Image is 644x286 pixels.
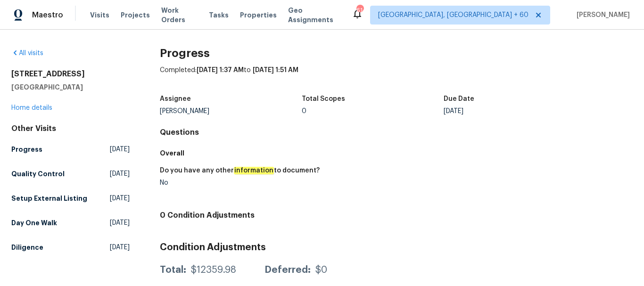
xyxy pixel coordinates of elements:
[11,50,43,57] a: All visits
[209,12,229,18] span: Tasks
[356,6,363,15] div: 614
[191,265,236,275] div: $12359.98
[240,10,277,20] span: Properties
[32,10,63,20] span: Maestro
[161,6,198,25] span: Work Orders
[160,167,320,174] h5: Do you have any other to document?
[264,265,311,275] div: Deferred:
[11,124,130,133] div: Other Visits
[110,169,130,179] span: [DATE]
[160,49,633,58] h2: Progress
[160,65,633,90] div: Completed: to
[160,96,191,102] h5: Assignee
[234,167,274,174] em: information
[302,96,345,102] h5: Total Scopes
[160,211,633,220] h4: 0 Condition Adjustments
[11,169,65,179] h5: Quality Control
[11,190,130,207] a: Setup External Listing[DATE]
[160,180,389,186] div: No
[110,243,130,252] span: [DATE]
[573,10,630,20] span: [PERSON_NAME]
[160,265,186,275] div: Total:
[253,67,298,74] span: [DATE] 1:51 AM
[11,194,87,203] h5: Setup External Listing
[11,145,42,154] h5: Progress
[110,145,130,154] span: [DATE]
[288,6,340,25] span: Geo Assignments
[110,218,130,228] span: [DATE]
[11,165,130,182] a: Quality Control[DATE]
[11,243,43,252] h5: Diligence
[160,128,633,137] h4: Questions
[302,108,444,114] div: 0
[444,108,586,114] div: [DATE]
[121,10,150,20] span: Projects
[315,265,327,275] div: $0
[11,105,52,111] a: Home details
[444,96,474,102] h5: Due Date
[90,10,109,20] span: Visits
[11,214,130,231] a: Day One Walk[DATE]
[11,82,130,92] h5: [GEOGRAPHIC_DATA]
[160,108,302,114] div: [PERSON_NAME]
[160,148,633,158] h5: Overall
[11,141,130,158] a: Progress[DATE]
[378,10,528,20] span: [GEOGRAPHIC_DATA], [GEOGRAPHIC_DATA] + 60
[110,194,130,203] span: [DATE]
[11,69,130,79] h2: [STREET_ADDRESS]
[11,218,57,228] h5: Day One Walk
[160,243,633,252] h3: Condition Adjustments
[197,67,244,74] span: [DATE] 1:37 AM
[11,239,130,256] a: Diligence[DATE]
